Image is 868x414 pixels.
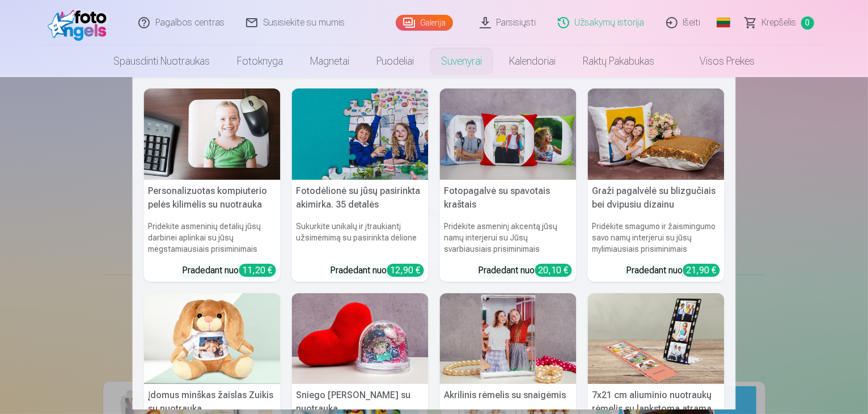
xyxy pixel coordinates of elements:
img: Fotodėlionė su jūsų pasirinkta akimirka. 35 detalės [292,88,429,180]
h6: Sukurkite unikalų ir įtraukiantį užsimėmimą su pasirinkta dėlione [292,216,429,259]
a: Spausdinti nuotraukas [100,45,223,77]
img: Personalizuotas kompiuterio pelės kilimėlis su nuotrauka [144,88,281,180]
img: /fa2 [48,5,113,41]
a: Visos prekės [668,45,768,77]
div: 11,20 € [239,264,276,277]
h5: Graži pagalvėlė su blizgučiais bei dvipusiu dizainu [588,180,725,216]
h6: Pridėkite asmeninių detalių jūsų darbinei aplinkai su jūsų mėgstamiausiais prisiminimais [144,216,281,259]
div: Pradedant nuo [331,264,424,277]
img: 7x21 cm aliuminio nuotraukų rėmelis su lankstoma atrama (3 nuotraukos) [588,293,725,385]
div: 21,90 € [683,264,720,277]
a: Suvenyrai [427,45,496,77]
a: Fotodėlionė su jūsų pasirinkta akimirka. 35 detalėsFotodėlionė su jūsų pasirinkta akimirka. 35 de... [292,88,429,282]
a: Magnetai [297,45,363,77]
img: Graži pagalvėlė su blizgučiais bei dvipusiu dizainu [588,88,725,180]
a: Galerija [396,15,453,31]
h5: Personalizuotas kompiuterio pelės kilimėlis su nuotrauka [144,180,281,216]
img: Sniego kamuolys su nuotrauka [292,293,429,385]
a: Fotopagalvė su spavotais kraštaisFotopagalvė su spavotais kraštaisPridėkite asmeninį akcentą jūsų... [440,88,577,282]
img: Akrilinis rėmelis su snaigėmis [440,293,577,385]
span: Krepšelis [762,16,797,29]
h6: Pridėkite smagumo ir žaismingumo savo namų interjerui su jūsų mylimiausiais prisiminimais [588,216,725,259]
a: Raktų pakabukas [569,45,668,77]
img: Įdomus minškas žaislas Zuikis su nuotrauka [144,293,281,385]
h5: Fotodėlionė su jūsų pasirinkta akimirka. 35 detalės [292,180,429,216]
a: Graži pagalvėlė su blizgučiais bei dvipusiu dizainuGraži pagalvėlė su blizgučiais bei dvipusiu di... [588,88,725,282]
a: Personalizuotas kompiuterio pelės kilimėlis su nuotraukaPersonalizuotas kompiuterio pelės kilimėl... [144,88,281,282]
h6: Pridėkite asmeninį akcentą jūsų namų interjerui su Jūsų svarbiausiais prisiminimais [440,216,577,259]
h5: Fotopagalvė su spavotais kraštais [440,180,577,216]
div: 12,90 € [387,264,424,277]
img: Fotopagalvė su spavotais kraštais [440,88,577,180]
a: Kalendoriai [496,45,569,77]
div: Pradedant nuo [183,264,276,277]
div: Pradedant nuo [626,264,720,277]
a: Fotoknyga [223,45,297,77]
div: 20,10 € [535,264,572,277]
h5: Akrilinis rėmelis su snaigėmis [440,384,577,407]
span: 0 [801,16,814,29]
div: Pradedant nuo [479,264,572,277]
a: Puodeliai [363,45,427,77]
